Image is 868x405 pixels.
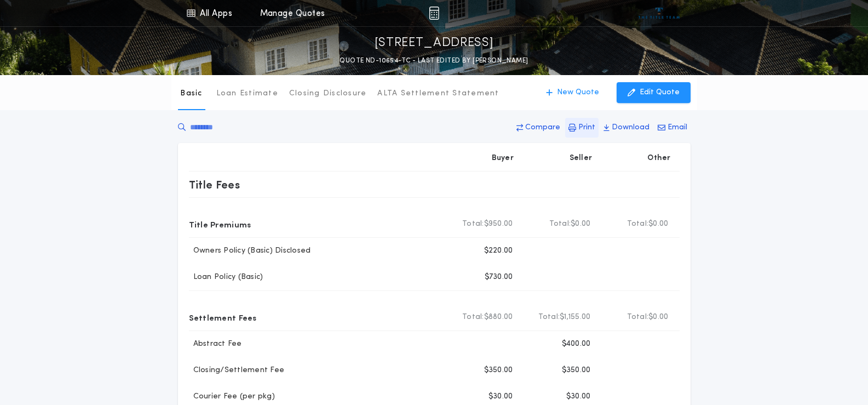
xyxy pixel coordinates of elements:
[640,87,680,98] p: Edit Quote
[668,122,687,133] p: Email
[180,88,202,99] p: Basic
[484,246,513,256] p: $220.00
[570,153,593,164] p: Seller
[429,7,439,20] img: img
[535,82,610,103] button: New Quote
[289,88,367,99] p: Closing Disclosure
[484,365,513,376] p: $350.00
[377,88,499,99] p: ALTA Settlement Statement
[647,153,670,164] p: Other
[654,118,691,138] button: Email
[648,312,668,323] span: $0.00
[189,272,263,283] p: Loan Policy (Basic)
[627,219,649,230] b: Total:
[560,312,590,323] span: $1,155.00
[340,55,528,66] p: QUOTE ND-10654-TC - LAST EDITED BY [PERSON_NAME]
[488,391,513,402] p: $30.00
[189,215,251,233] p: Title Premiums
[600,118,653,138] button: Download
[639,8,680,19] img: vs-icon
[648,219,668,230] span: $0.00
[462,219,484,230] b: Total:
[484,219,513,230] span: $950.00
[566,391,591,402] p: $30.00
[216,88,278,99] p: Loan Estimate
[627,312,649,323] b: Total:
[578,122,595,133] p: Print
[189,391,275,402] p: Courier Fee (per pkg)
[189,176,240,193] p: Title Fees
[538,312,560,323] b: Total:
[375,35,494,52] p: [STREET_ADDRESS]
[525,122,560,133] p: Compare
[571,219,590,230] span: $0.00
[189,365,285,376] p: Closing/Settlement Fee
[189,309,257,326] p: Settlement Fees
[492,153,514,164] p: Buyer
[562,339,591,350] p: $400.00
[484,312,513,323] span: $880.00
[557,87,599,98] p: New Quote
[562,365,591,376] p: $350.00
[189,246,311,256] p: Owners Policy (Basic) Disclosed
[612,122,649,133] p: Download
[565,118,599,138] button: Print
[485,272,513,283] p: $730.00
[462,312,484,323] b: Total:
[189,339,242,350] p: Abstract Fee
[513,118,564,138] button: Compare
[617,82,691,103] button: Edit Quote
[549,219,571,230] b: Total:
